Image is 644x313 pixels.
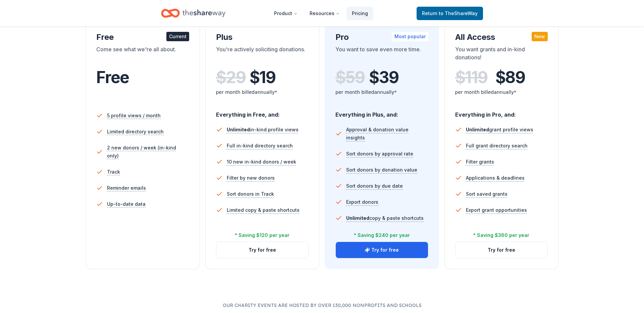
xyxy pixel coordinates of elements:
[466,142,528,150] span: Full grant directory search
[107,144,189,160] span: 2 new donors / week (in-kind only)
[455,32,548,43] div: All Access
[473,231,529,239] div: * Saving $360 per year
[227,142,293,150] span: Full in-kind directory search
[495,68,525,87] span: $ 89
[422,9,478,17] span: Return
[96,67,129,87] span: Free
[96,32,189,43] div: Free
[227,158,296,166] span: 10 new in-kind donors / week
[354,231,410,239] div: * Saving $240 per year
[27,301,617,309] p: Our charity events are hosted by over 130,000 nonprofits and schools
[346,126,428,142] span: Approval & donation value insights
[466,206,527,214] span: Export grant opportunities
[466,174,525,182] span: Applications & deadlines
[269,5,373,21] nav: Main
[346,182,403,190] span: Sort donors by due date
[227,127,250,132] span: Unlimited
[216,105,309,119] div: Everything in Free, and:
[335,45,428,64] div: You want to save even more time.
[107,112,161,120] span: 5 profile views / month
[466,190,507,198] span: Sort saved grants
[346,7,373,20] a: Pricing
[455,88,548,96] div: per month billed annually*
[107,200,146,208] span: Up-to-date data
[346,150,413,158] span: Sort donors by approval rate
[269,7,303,20] button: Product
[107,168,120,176] span: Track
[216,88,309,96] div: per month billed annually*
[304,7,345,20] button: Resources
[227,174,275,182] span: Filter by new donors
[335,88,428,96] div: per month billed annually*
[335,32,428,43] div: Pro
[466,127,533,132] span: grant profile views
[392,32,428,41] div: Most popular
[346,215,424,221] span: copy & paste shortcuts
[161,5,225,21] a: Home
[346,166,417,174] span: Sort donors by donation value
[227,206,300,214] span: Limited copy & paste shortcuts
[455,45,548,64] div: You want grants and in-kind donations!
[96,45,189,64] div: Come see what we're all about.
[532,32,548,41] div: New
[166,32,189,41] div: Current
[336,242,428,258] button: Try for free
[216,32,309,43] div: Plus
[455,105,548,119] div: Everything in Pro, and:
[455,242,548,258] button: Try for free
[227,127,299,132] span: in-kind profile views
[235,231,289,239] div: * Saving $120 per year
[335,105,428,119] div: Everything in Plus, and:
[216,242,309,258] button: Try for free
[250,68,276,87] span: $ 19
[346,215,369,221] span: Unlimited
[369,68,398,87] span: $ 39
[107,128,164,136] span: Limited directory search
[466,127,489,132] span: Unlimited
[466,158,494,166] span: Filter grants
[216,45,309,64] div: You're actively soliciting donations.
[439,10,478,16] span: to TheShareWay
[346,198,378,206] span: Export donors
[227,190,274,198] span: Sort donors in Track
[417,7,483,20] a: Returnto TheShareWay
[107,184,146,192] span: Reminder emails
